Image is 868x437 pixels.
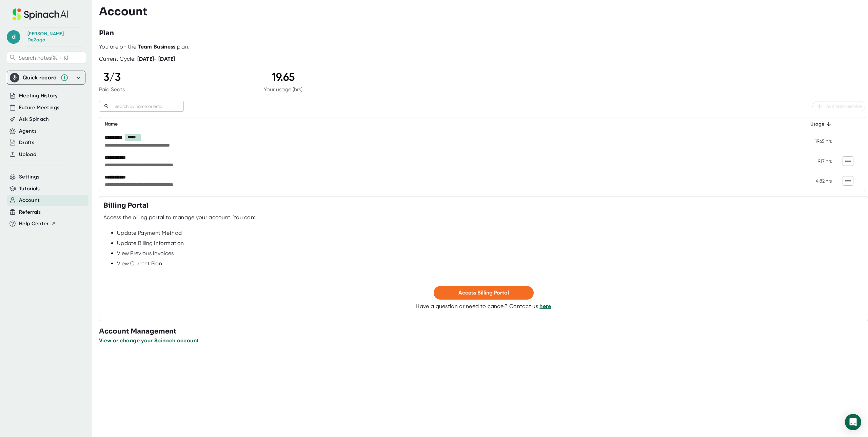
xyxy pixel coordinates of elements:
div: Paid Seats [99,86,125,93]
input: Search by name or email... [112,102,184,110]
h3: Billing Portal [103,201,149,211]
span: Help Center [19,220,49,228]
button: Help Center [19,220,56,228]
td: 4.82 hrs [797,171,837,191]
button: Add team member [812,101,865,111]
div: Name [105,120,792,128]
div: View Current Plan [117,260,864,267]
button: View or change your Spinach account [99,337,199,345]
div: 3 / 3 [99,71,125,83]
div: Your usage (hrs) [264,86,302,93]
button: Access Billing Portal [434,286,534,300]
div: 19.65 [264,71,302,83]
div: Have a question or need to cancel? Contact us [416,303,551,310]
span: Access Billing Portal [458,289,509,296]
div: Access the billing portal to manage your account. You can: [103,214,255,221]
div: Update Billing Information [117,240,864,247]
button: Meeting History [19,92,58,100]
a: here [539,303,551,309]
div: View Previous Invoices [117,250,864,257]
button: Future Meetings [19,104,59,112]
div: Dan DeZago [27,31,78,43]
div: Update Payment Method [117,230,864,236]
button: Tutorials [19,185,40,193]
div: Open Intercom Messenger [845,414,861,430]
b: Team Business [138,43,176,50]
div: Current Cycle: [99,56,175,62]
span: View or change your Spinach account [99,337,199,344]
h3: Account [99,5,147,18]
div: Quick record [10,71,82,84]
button: Ask Spinach [19,115,49,123]
b: [DATE] - [DATE] [137,56,175,62]
span: Add team member [815,102,862,110]
button: Upload [19,151,36,158]
div: Quick record [23,74,57,81]
span: Search notes (⌘ + K) [19,55,68,61]
button: Account [19,196,40,204]
button: Agents [19,127,37,135]
span: d [7,30,20,44]
div: Usage [803,120,832,128]
button: Settings [19,173,40,181]
button: Drafts [19,139,34,147]
td: 19.65 hrs [797,131,837,151]
td: 9.17 hrs [797,151,837,171]
div: You are on the plan. [99,43,865,50]
h3: Plan [99,28,114,38]
h3: Account Management [99,326,868,337]
button: Referrals [19,208,41,216]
